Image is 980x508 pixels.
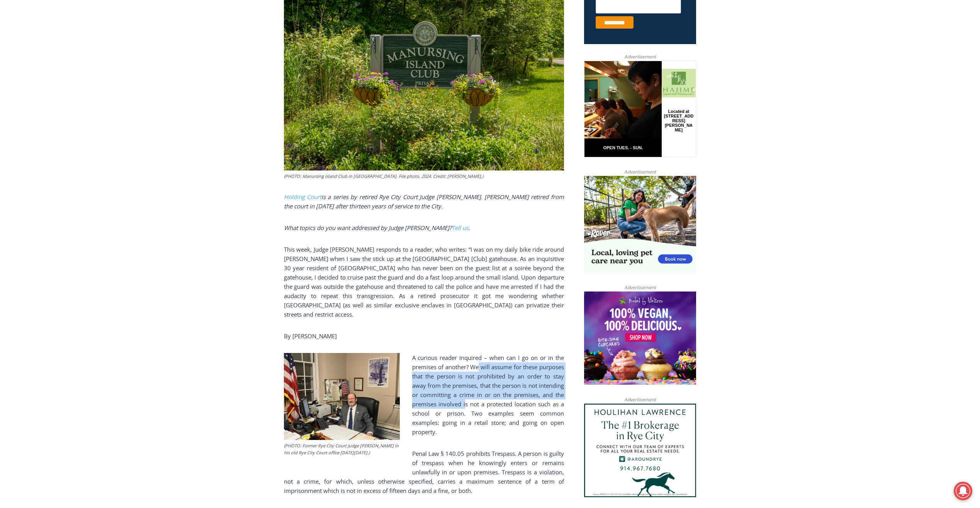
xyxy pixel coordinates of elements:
[284,449,564,495] p: Penal Law § 140.05 prohibits Trespass. A person is guilty of trespass when he knowingly enters or...
[186,75,374,96] a: Intern @ [DOMAIN_NAME]
[284,193,321,201] a: Holding Court
[195,0,365,75] div: "I learned about the history of a place I’d honestly never considered even as a resident of [GEOG...
[0,78,78,96] a: Open Tues. - Sun. [PHONE_NUMBER]
[284,353,564,436] p: A curious reader inquired – when can I go on or in the premises of another? We will assume for th...
[584,292,696,385] img: Baked by Melissa
[617,284,664,291] span: Advertisement
[584,404,696,497] img: Houlihan Lawrence The #1 Brokerage in Rye City
[617,396,664,403] span: Advertisement
[79,48,110,92] div: Located at [STREET_ADDRESS][PERSON_NAME]
[284,193,564,210] i: is a series by retired Rye City Court Judge [PERSON_NAME]. [PERSON_NAME] retired from the court i...
[617,168,664,176] span: Advertisement
[284,173,564,180] figcaption: (PHOTO: Manursing Island Club in [GEOGRAPHIC_DATA]. File photo, 2024. Credit: [PERSON_NAME].)
[284,331,564,341] p: By [PERSON_NAME]
[284,353,400,440] img: (PHOTO: Rye City Court Judge Joe Latwin in his office on Monday, December 5, 2022.)
[284,245,564,319] p: This week, Judge [PERSON_NAME] responds to a reader, who writes: “I was on my daily bike ride aro...
[284,442,400,456] figcaption: (PHOTO: Former Rye City Court Judge [PERSON_NAME] in his old Rye City Court office [DATE][DATE].)
[452,224,469,232] a: Tell us
[2,80,76,109] span: Open Tues. - Sun. [PHONE_NUMBER]
[202,77,358,94] span: Intern @ [DOMAIN_NAME]
[284,224,470,232] em: What topics do you want addressed by Judge [PERSON_NAME]? .
[617,53,664,60] span: Advertisement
